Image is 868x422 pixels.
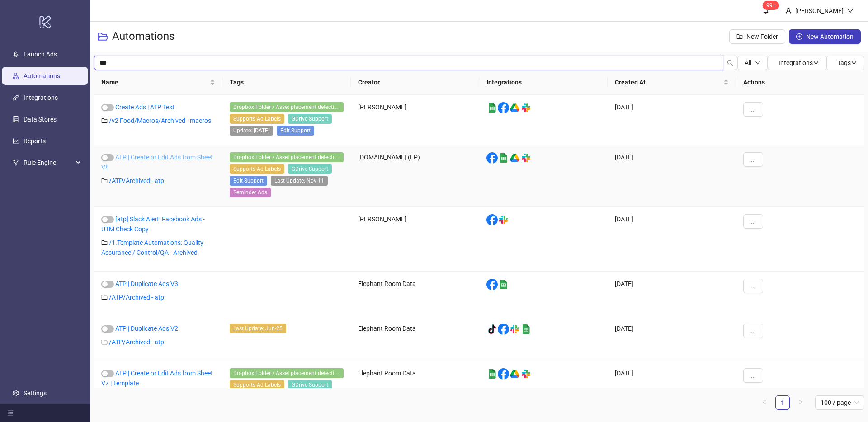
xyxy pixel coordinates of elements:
[847,8,854,14] span: down
[806,33,854,40] span: New Automation
[479,70,608,95] th: Integrations
[222,70,351,95] th: Tags
[351,272,479,316] div: Elephant Room Data
[109,177,164,184] a: /ATP/Archived - atp
[743,102,763,117] button: ...
[109,338,164,346] a: /ATP/Archived - atp
[615,77,722,87] span: Created At
[230,176,267,186] span: Edit Support
[793,395,808,410] button: right
[757,395,772,410] button: left
[813,60,819,66] span: down
[608,95,736,145] div: [DATE]
[743,152,763,167] button: ...
[750,282,756,290] span: ...
[24,389,47,397] a: Settings
[230,368,344,378] span: Dropbox Folder / Asset placement detection
[24,72,60,80] a: Automations
[277,126,314,136] span: Edit Support
[815,395,864,410] div: Page Size
[851,60,857,66] span: down
[351,145,479,207] div: [DOMAIN_NAME] (LP)
[351,207,479,272] div: [PERSON_NAME]
[729,29,785,44] button: New Folder
[230,164,284,174] span: Supports Ad Labels
[743,214,763,229] button: ...
[798,399,803,405] span: right
[230,126,273,136] span: Update: 06-06-2024
[776,396,789,409] a: 1
[101,339,108,345] span: folder
[24,137,46,145] a: Reports
[24,51,57,58] a: Launch Ads
[826,56,864,70] button: Tagsdown
[230,152,344,162] span: Dropbox Folder / Asset placement detection
[775,395,790,410] li: 1
[230,380,284,390] span: Supports Ad Labels
[288,164,332,174] span: GDrive Support
[608,207,736,272] div: [DATE]
[750,218,756,225] span: ...
[112,29,175,44] h3: Automations
[24,94,58,101] a: Integrations
[351,361,479,416] div: Elephant Room Data
[94,70,222,95] th: Name
[762,399,767,405] span: left
[792,6,847,16] div: [PERSON_NAME]
[24,116,57,123] a: Data Stores
[750,327,756,334] span: ...
[109,117,211,124] a: /v2 Food/Macros/Archived - macros
[750,106,756,113] span: ...
[763,7,769,14] span: bell
[288,380,332,390] span: GDrive Support
[230,102,344,112] span: Dropbox Folder / Asset placement detection
[101,154,213,171] a: ATP | Create or Edit Ads from Sheet V8
[768,56,826,70] button: Integrationsdown
[608,145,736,207] div: [DATE]
[736,70,864,95] th: Actions
[727,60,733,66] span: search
[288,114,332,124] span: GDrive Support
[837,59,857,66] span: Tags
[271,176,328,186] span: Last Update: Nov-11
[745,59,751,66] span: All
[763,1,779,10] sup: 1642
[115,325,178,332] a: ATP | Duplicate Ads V2
[608,272,736,316] div: [DATE]
[24,154,73,172] span: Rule Engine
[101,239,203,256] a: /1.Template Automations: Quality Assurance / Control/QA - Archived
[101,239,108,246] span: folder
[351,95,479,145] div: [PERSON_NAME]
[750,372,756,379] span: ...
[98,31,108,42] span: folder-open
[351,70,479,95] th: Creator
[796,33,802,40] span: plus-circle
[757,395,772,410] li: Previous Page
[608,316,736,361] div: [DATE]
[230,324,286,333] span: Last Update: Jun-25
[101,370,213,387] a: ATP | Create or Edit Ads from Sheet V7 | Template
[743,324,763,338] button: ...
[608,361,736,416] div: [DATE]
[13,159,19,166] span: fork
[230,188,271,197] span: Reminder Ads
[743,279,763,293] button: ...
[785,8,792,14] span: user
[115,103,175,111] a: Create Ads | ATP Test
[7,410,14,416] span: menu-fold
[789,29,861,44] button: New Automation
[778,59,819,66] span: Integrations
[101,77,208,87] span: Name
[736,33,743,40] span: folder-add
[109,294,164,301] a: /ATP/Archived - atp
[743,368,763,383] button: ...
[101,216,205,233] a: [atp] Slack Alert: Facebook Ads - UTM Check Copy
[737,56,768,70] button: Alldown
[608,70,736,95] th: Created At
[746,33,778,40] span: New Folder
[230,114,284,124] span: Supports Ad Labels
[750,156,756,163] span: ...
[793,395,808,410] li: Next Page
[115,280,178,287] a: ATP | Duplicate Ads V3
[101,117,108,124] span: folder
